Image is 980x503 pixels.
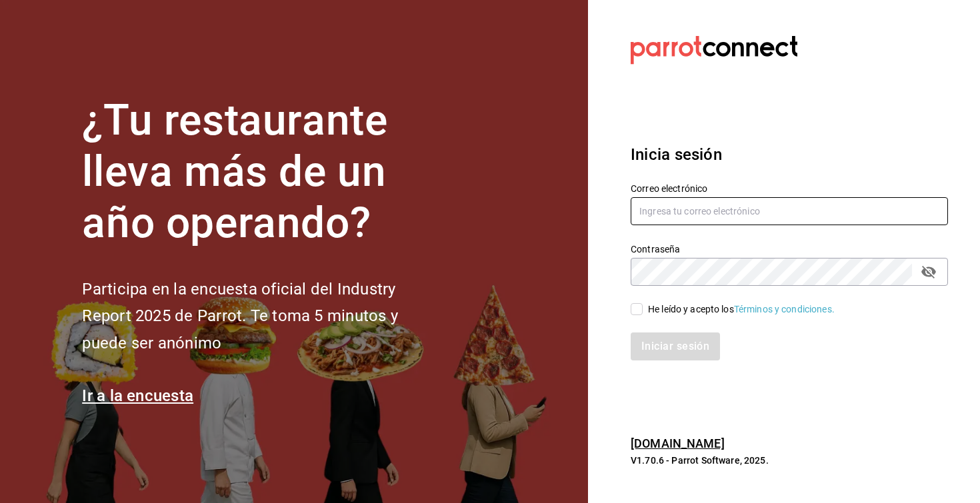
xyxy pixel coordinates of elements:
input: Ingresa tu correo electrónico [631,197,948,225]
button: passwordField [917,260,940,283]
a: Ir a la encuesta [82,386,193,405]
div: He leído y acepto los [648,302,835,316]
label: Correo electrónico [631,184,948,193]
h3: Inicia sesión [631,143,948,167]
h1: ¿Tu restaurante lleva más de un año operando? [82,95,442,249]
p: V1.70.6 - Parrot Software, 2025. [631,454,948,467]
a: Términos y condiciones. [734,304,835,314]
a: [DOMAIN_NAME] [631,436,725,450]
h2: Participa en la encuesta oficial del Industry Report 2025 de Parrot. Te toma 5 minutos y puede se... [82,276,442,357]
label: Contraseña [631,245,948,254]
